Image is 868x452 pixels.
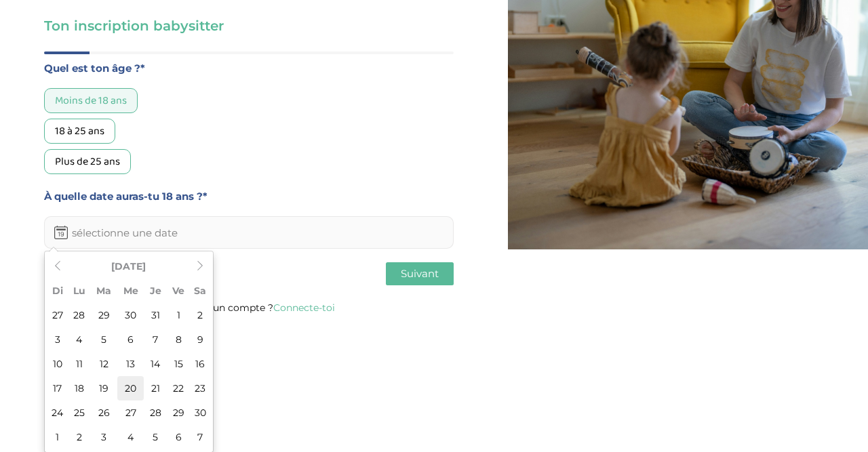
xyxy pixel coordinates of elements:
[167,279,190,303] th: Ve
[68,327,91,352] td: 4
[47,327,68,352] td: 3
[44,188,454,205] label: À quelle date auras-tu 18 ans ?*
[47,400,68,425] td: 24
[167,327,190,352] td: 8
[44,119,115,144] div: 18 à 25 ans
[144,425,167,449] td: 5
[167,352,190,376] td: 15
[190,352,210,376] td: 16
[44,299,454,316] p: Tu as déjà un compte ?
[117,303,144,327] td: 30
[117,279,144,303] th: Me
[44,216,454,249] input: sélectionne une date
[190,303,210,327] td: 2
[91,425,117,449] td: 3
[401,267,439,280] span: Suivant
[47,376,68,400] td: 17
[144,376,167,400] td: 21
[68,254,190,279] th: [DATE]
[190,279,210,303] th: Sa
[44,60,454,77] label: Quel est ton âge ?*
[47,352,68,376] td: 10
[91,327,117,352] td: 5
[44,88,138,113] div: Moins de 18 ans
[91,400,117,425] td: 26
[117,425,144,449] td: 4
[117,352,144,376] td: 13
[91,303,117,327] td: 29
[47,279,68,303] th: Di
[167,303,190,327] td: 1
[91,376,117,400] td: 19
[167,425,190,449] td: 6
[68,425,91,449] td: 2
[167,376,190,400] td: 22
[144,303,167,327] td: 31
[144,279,167,303] th: Je
[68,400,91,425] td: 25
[144,400,167,425] td: 28
[144,327,167,352] td: 7
[68,303,91,327] td: 28
[44,16,454,35] h3: Ton inscription babysitter
[117,327,144,352] td: 6
[91,352,117,376] td: 12
[386,262,454,285] button: Suivant
[190,376,210,400] td: 23
[144,352,167,376] td: 14
[68,352,91,376] td: 11
[47,303,68,327] td: 27
[91,279,117,303] th: Ma
[68,279,91,303] th: Lu
[190,425,210,449] td: 7
[190,400,210,425] td: 30
[47,425,68,449] td: 1
[117,376,144,400] td: 20
[117,400,144,425] td: 27
[167,400,190,425] td: 29
[44,149,131,174] div: Plus de 25 ans
[68,376,91,400] td: 18
[190,327,210,352] td: 9
[273,302,335,314] a: Connecte-toi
